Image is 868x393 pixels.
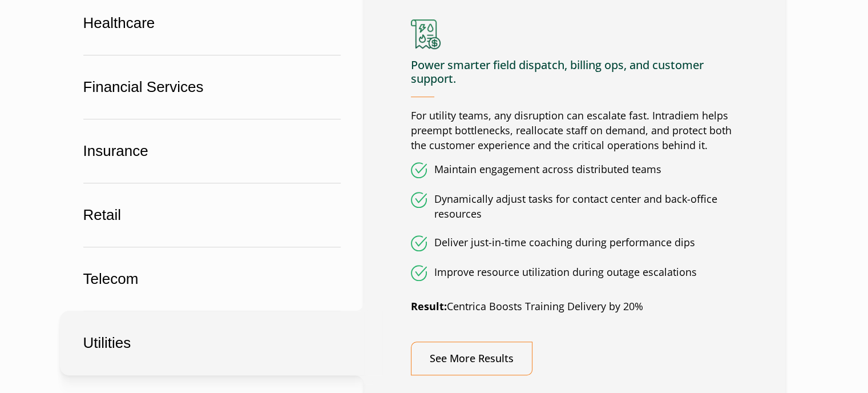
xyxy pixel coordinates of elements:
[411,265,738,281] li: Improve resource utilization during outage escalations
[411,299,738,314] p: Centrica Boosts Training Delivery by 20%
[60,119,364,183] button: Insurance
[411,192,738,222] li: Dynamically adjust tasks for contact center and back-office resources
[60,311,364,375] button: Utilities
[411,299,447,313] strong: Result:
[411,162,738,178] li: Maintain engagement across distributed teams
[411,342,532,375] a: See More Results
[60,55,364,119] button: Financial Services
[60,247,364,311] button: Telecom
[411,109,738,153] p: For utility teams, any disruption can escalate fast. Intradiem helps preempt bottlenecks, realloc...
[411,235,738,251] li: Deliver just-in-time coaching during performance dips
[411,58,738,97] h4: Power smarter field dispatch, billing ops, and customer support.
[60,183,364,247] button: Retail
